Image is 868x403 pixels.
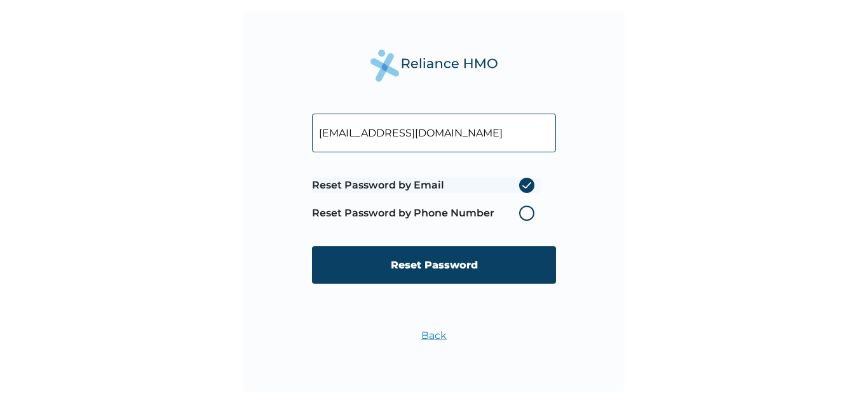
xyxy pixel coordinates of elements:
[312,171,541,227] span: Password reset method
[312,114,556,152] input: Your Enrollee ID or Email Address
[312,206,541,221] label: Reset Password by Phone Number
[312,246,556,284] input: Reset Password
[370,50,498,82] img: Reliance Health's Logo
[421,329,447,341] a: Back
[312,178,541,193] label: Reset Password by Email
